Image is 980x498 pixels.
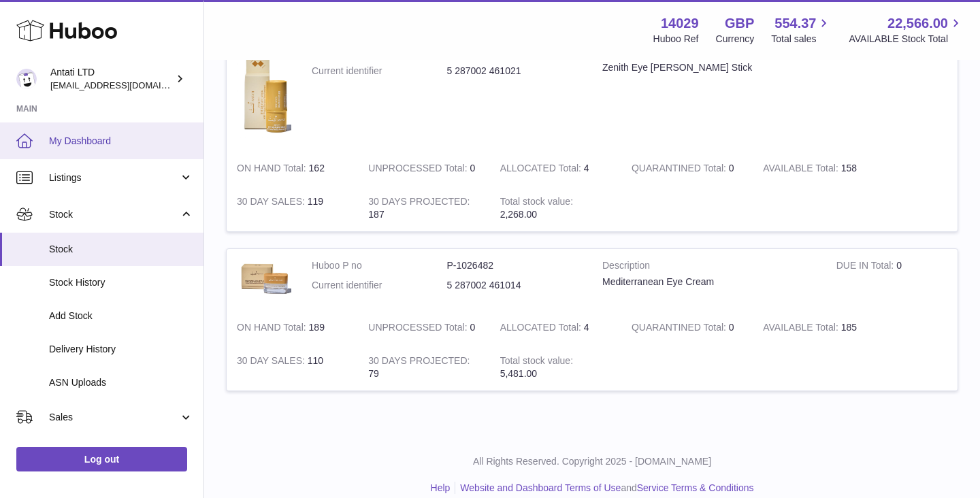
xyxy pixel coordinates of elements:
[632,322,729,336] strong: QUARANTINED Total
[602,61,816,74] div: Zenith Eye [PERSON_NAME] Stick
[500,196,573,210] strong: Total stock value
[447,259,583,272] dd: P-1026482
[237,259,291,297] img: product image
[431,482,451,493] a: Help
[368,196,470,210] strong: 30 DAYS PROJECTED
[602,259,816,276] strong: Description
[358,152,489,185] td: 0
[49,411,179,424] span: Sales
[227,344,358,391] td: 110
[50,80,200,90] span: [EMAIL_ADDRESS][DOMAIN_NAME]
[763,322,840,336] strong: AVAILABLE Total
[16,69,37,89] img: toufic@antatiskin.com
[826,35,958,152] td: 144
[227,311,358,344] td: 189
[368,163,470,177] strong: UNPROCESSED Total
[312,279,447,292] dt: Current identifier
[887,14,948,33] span: 22,566.00
[849,14,964,46] a: 22,566.00 AVAILABLE Stock Total
[500,355,573,369] strong: Total stock value
[368,355,470,369] strong: 30 DAYS PROJECTED
[774,14,816,33] span: 554.37
[50,66,173,92] div: Antati LTD
[237,196,308,210] strong: 30 DAY SALES
[661,14,699,33] strong: 14029
[358,311,489,344] td: 0
[460,482,621,493] a: Website and Dashboard Terms of Use
[849,33,964,46] span: AVAILABLE Stock Total
[771,33,832,46] span: Total sales
[500,322,584,336] strong: ALLOCATED Total
[237,163,309,177] strong: ON HAND Total
[725,14,754,33] strong: GBP
[763,163,840,177] strong: AVAILABLE Total
[771,14,832,46] a: 554.37 Total sales
[447,279,583,292] dd: 5 287002 461014
[49,376,193,389] span: ASN Uploads
[836,260,896,274] strong: DUE IN Total
[49,276,193,289] span: Stock History
[716,33,755,46] div: Currency
[490,311,621,344] td: 4
[227,152,358,185] td: 162
[358,344,489,391] td: 79
[753,311,884,344] td: 185
[49,310,193,322] span: Add Stock
[237,355,308,369] strong: 30 DAY SALES
[16,447,187,471] a: Log out
[237,46,291,139] img: product image
[49,243,193,256] span: Stock
[753,152,884,185] td: 158
[49,171,179,184] span: Listings
[500,163,584,177] strong: ALLOCATED Total
[237,322,309,336] strong: ON HAND Total
[637,482,754,493] a: Service Terms & Conditions
[312,259,447,272] dt: Huboo P no
[358,185,489,231] td: 187
[632,163,729,177] strong: QUARANTINED Total
[500,368,538,379] span: 5,481.00
[49,343,193,356] span: Delivery History
[602,276,816,288] div: Mediterranean Eye Cream
[729,322,734,333] span: 0
[368,322,470,336] strong: UNPROCESSED Total
[500,209,538,220] span: 2,268.00
[653,33,699,46] div: Huboo Ref
[729,163,734,173] span: 0
[447,65,583,78] dd: 5 287002 461021
[49,208,179,221] span: Stock
[49,135,193,148] span: My Dashboard
[826,249,958,311] td: 0
[227,185,358,231] td: 119
[490,152,621,185] td: 4
[215,455,969,468] p: All Rights Reserved. Copyright 2025 - [DOMAIN_NAME]
[455,482,753,495] li: and
[312,65,447,78] dt: Current identifier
